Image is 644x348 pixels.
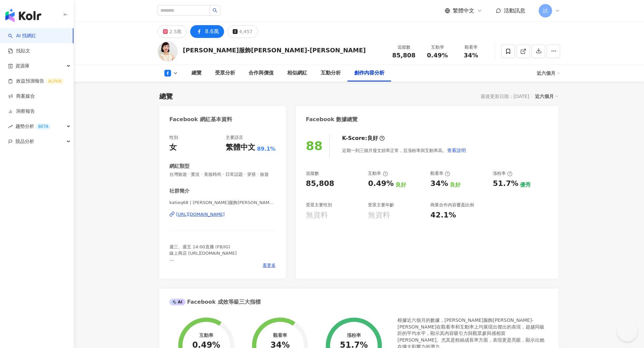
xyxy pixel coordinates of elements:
span: rise [8,124,13,129]
div: 無資料 [368,210,390,220]
span: 試 [543,7,548,14]
div: 觀看率 [430,170,450,177]
div: 互動率 [199,333,213,338]
a: 找貼文 [8,48,30,54]
div: 88 [306,139,323,153]
div: 無資料 [306,210,328,220]
div: 34% [430,179,448,189]
div: 42.1% [430,210,456,220]
div: 合作與價值 [249,69,274,77]
span: 趨勢分析 [15,119,51,134]
div: 創作內容分析 [354,69,384,77]
span: 85,808 [392,52,415,59]
span: 資源庫 [15,58,30,73]
div: 0.49% [368,179,393,189]
div: 漲粉率 [347,333,361,338]
span: 活動訊息 [504,7,525,14]
a: [URL][DOMAIN_NAME] [169,211,276,217]
div: 繁體中文 [226,142,255,153]
div: 良好 [367,135,378,142]
div: 追蹤數 [391,44,417,51]
span: 繁體中文 [453,7,474,14]
span: search [213,8,217,13]
div: 網紅類型 [169,163,190,170]
div: BETA [36,123,51,130]
div: Facebook 成效等級三大指標 [169,298,261,306]
div: [URL][DOMAIN_NAME] [176,211,225,217]
span: 0.49% [427,52,448,59]
div: 近六個月 [537,68,560,79]
div: AI [169,299,185,305]
div: 優秀 [520,181,531,189]
div: 最後更新日期：[DATE] [481,94,529,99]
div: 受眾主要年齡 [368,202,394,208]
div: Facebook 網紅基本資料 [169,116,232,123]
img: logo [5,9,41,22]
div: K-Score : [342,135,385,142]
div: 良好 [395,181,406,189]
span: 34% [464,52,478,59]
div: 4,457 [239,27,253,36]
div: 受眾分析 [215,69,235,77]
div: 商業合作內容覆蓋比例 [430,202,474,208]
div: 總覽 [159,92,173,101]
div: 良好 [450,181,461,189]
div: 互動分析 [321,69,341,77]
div: [PERSON_NAME]服飾[PERSON_NAME]-[PERSON_NAME] [183,46,366,54]
div: 2.5萬 [169,27,181,36]
div: 互動率 [425,44,450,51]
span: 查看說明 [447,148,466,153]
a: 商案媒合 [8,93,35,100]
div: 受眾主要性別 [306,202,332,208]
button: 4,457 [227,25,258,38]
div: 近期一到三個月發文頻率正常，且漲粉率與互動率高。 [342,144,466,157]
img: KOL Avatar [158,41,178,61]
button: 8.6萬 [190,25,224,38]
div: 觀看率 [458,44,484,51]
span: 89.1% [257,145,276,153]
div: 社群簡介 [169,188,190,195]
div: 女 [169,142,177,153]
span: katieq68 | [PERSON_NAME]服飾[PERSON_NAME]-[PERSON_NAME] katieq68 [169,200,276,206]
a: searchAI 找網紅 [8,33,36,39]
div: 近六個月 [535,92,558,101]
span: 台灣旅遊 · 實況 · 美妝時尚 · 日常話題 · 穿搭 · 旅遊 [169,171,276,178]
div: 漲粉率 [493,170,513,177]
span: 看更多 [263,262,276,268]
a: 效益預測報告ALPHA [8,78,64,85]
div: 相似網紅 [287,69,307,77]
div: 8.6萬 [205,27,219,36]
div: 互動率 [368,170,388,177]
button: 2.5萬 [158,25,187,38]
div: 性別 [169,135,178,141]
div: Facebook 數據總覽 [306,116,358,123]
span: 競品分析 [15,134,34,149]
button: 查看說明 [447,144,466,157]
a: 洞察報告 [8,108,35,115]
div: 51.7% [493,179,518,189]
span: 週三、週五 14:00直播 (FB/IG) 線上商店 [URL][DOMAIN_NAME] 從事服飾產業[DATE]，自有品牌生產線 喜歡戶外活動，樂觀看待人生 [169,244,245,274]
div: 85,808 [306,179,334,189]
div: 主要語言 [226,135,243,141]
div: 總覽 [192,69,202,77]
div: 追蹤數 [306,170,319,177]
div: 觀看率 [273,333,287,338]
iframe: Help Scout Beacon - Open [617,321,637,341]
